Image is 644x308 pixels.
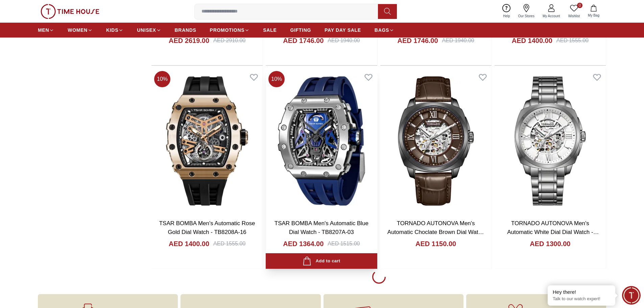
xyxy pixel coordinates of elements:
h4: AED 1746.00 [397,36,438,45]
span: GIFTING [290,27,311,33]
img: TORNADO AUTONOVA Men's Automatic White Dial Dial Watch - T7316-XBXW [495,68,606,214]
a: GIFTING [290,24,311,36]
div: AED 1940.00 [328,37,360,45]
a: BRANDS [175,24,196,36]
a: TORNADO AUTONOVA Men's Automatic White Dial Dial Watch - T7316-XBXW [507,220,599,244]
span: BRANDS [175,27,196,33]
h4: AED 1364.00 [283,239,324,248]
a: TSAR BOMBA Men's Automatic Blue Dial Watch - TB8207A-03 [275,220,368,235]
a: KIDS [106,24,123,36]
h4: AED 1400.00 [512,36,552,45]
span: Wishlist [566,14,582,19]
span: SALE [263,27,277,33]
a: WOMEN [68,24,93,36]
a: Our Stores [514,3,539,20]
h4: AED 1746.00 [283,36,324,45]
h4: AED 2619.00 [169,36,209,45]
img: TSAR BOMBA Men's Automatic Rose Gold Dial Watch - TB8208A-16 [151,68,263,214]
span: MEN [38,27,49,33]
a: PAY DAY SALE [325,24,361,36]
div: AED 1555.00 [213,240,245,248]
span: KIDS [106,27,118,33]
img: TSAR BOMBA Men's Automatic Blue Dial Watch - TB8207A-03 [266,68,377,214]
span: My Bag [585,13,602,18]
a: BAGS [375,24,394,36]
a: UNISEX [137,24,161,36]
div: AED 1515.00 [328,240,360,248]
img: ... [41,4,99,19]
span: 10 % [154,71,170,87]
img: TORNADO AUTONOVA Men's Automatic Choclate Brown Dial Watch - T7316-XLDD [380,68,492,214]
a: PROMOTIONS [210,24,250,36]
h4: AED 1400.00 [169,239,209,248]
span: WOMEN [68,27,88,33]
button: My Bag [584,3,603,19]
a: MEN [38,24,54,36]
button: Add to cart [266,253,377,269]
div: AED 1555.00 [556,37,589,45]
span: 10 % [268,71,285,87]
span: PAY DAY SALE [325,27,361,33]
a: TORNADO AUTONOVA Men's Automatic Choclate Brown Dial Watch - T7316-XLDD [387,220,484,244]
div: Add to cart [303,257,340,266]
h4: AED 1150.00 [415,239,456,248]
a: SALE [263,24,277,36]
span: BAGS [375,27,389,33]
span: 0 [577,3,582,8]
span: Help [500,14,513,19]
a: 0Wishlist [564,3,584,20]
a: Help [499,3,514,20]
div: Hey there! [553,289,610,295]
div: AED 1940.00 [442,37,474,45]
a: TSAR BOMBA Men's Automatic Rose Gold Dial Watch - TB8208A-16 [159,220,255,235]
div: AED 2910.00 [213,37,245,45]
span: PROMOTIONS [210,27,245,33]
span: Our Stores [516,14,537,19]
span: My Account [540,14,563,19]
span: UNISEX [137,27,156,33]
div: Chat Widget [622,286,641,305]
p: Talk to our watch expert! [553,296,610,302]
h4: AED 1300.00 [530,239,570,248]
